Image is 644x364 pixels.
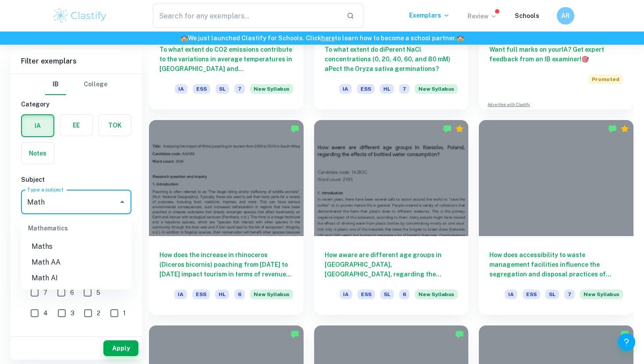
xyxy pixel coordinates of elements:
[70,288,74,297] span: 6
[234,290,245,299] span: 6
[380,84,394,94] span: HL
[456,35,464,42] span: 🏫
[479,120,633,315] a: How does accessibility to waste management facilities influence the segregation and disposal prac...
[557,7,574,25] button: AR
[71,308,74,318] span: 3
[415,290,458,304] div: Starting from the May 2026 session, the ESS IA requirements have changed. We created this exempla...
[415,84,458,99] div: Starting from the May 2026 session, the ESS IA requirements have changed. We created this exempla...
[455,330,464,339] img: Marked
[43,308,48,318] span: 4
[180,35,188,42] span: 🏫
[561,11,571,21] h6: AR
[325,45,458,74] h6: To what extent do diPerent NaCl concentrations (0, 20, 40, 60, and 80 mM) aPect the Oryza sativa ...
[357,290,375,299] span: ESS
[581,56,589,63] span: 🎯
[588,74,623,84] span: Promoted
[21,332,131,342] h6: Level
[325,250,458,279] h6: How aware are different age groups in [GEOGRAPHIC_DATA], [GEOGRAPHIC_DATA], regarding the effects...
[290,330,299,339] img: Marked
[193,84,210,94] span: ESS
[21,239,131,254] li: Maths
[159,250,293,279] h6: How does the increase in rhinoceros (Diceros bicornis) poaching from [DATE] to [DATE] impact tour...
[21,99,131,109] h6: Category
[443,124,452,133] img: Marked
[620,330,629,339] img: Marked
[314,120,469,315] a: How aware are different age groups in [GEOGRAPHIC_DATA], [GEOGRAPHIC_DATA], regarding the effects...
[620,124,629,133] div: Premium
[21,143,54,164] button: Notes
[399,290,410,299] span: 6
[415,84,458,94] span: New Syllabus
[399,84,410,94] span: 7
[234,84,245,94] span: 7
[123,308,126,318] span: 1
[455,124,464,133] div: Premium
[99,115,131,136] button: TOK
[357,84,375,94] span: ESS
[43,288,47,297] span: 7
[97,308,100,318] span: 2
[22,115,53,136] button: IA
[21,175,131,184] h6: Subject
[192,290,210,299] span: ESS
[84,74,107,95] button: College
[618,333,635,351] button: Help and Feedback
[608,124,617,133] img: Marked
[216,84,229,94] span: SL
[290,124,299,133] img: Marked
[515,12,539,19] a: Schools
[523,290,540,299] span: ESS
[505,290,517,299] span: IA
[45,74,66,95] button: IB
[153,4,340,28] input: Search for any exemplars...
[250,290,293,304] div: Starting from the May 2026 session, the ESS IA requirements have changed. We created this exempla...
[174,290,187,299] span: IA
[175,84,188,94] span: IA
[339,84,352,94] span: IA
[545,290,559,299] span: SL
[60,115,92,136] button: EE
[149,120,304,315] a: How does the increase in rhinoceros (Diceros bicornis) poaching from [DATE] to [DATE] impact tour...
[52,7,108,25] img: Clastify logo
[340,290,352,299] span: IA
[96,288,100,297] span: 5
[116,196,128,208] button: Close
[409,11,450,20] p: Exemplars
[2,33,642,43] h6: We just launched Clastify for Schools. Click to learn how to become a school partner.
[564,290,575,299] span: 7
[45,74,107,95] div: Filter type choice
[580,290,623,299] span: New Syllabus
[21,254,131,270] li: Math AA
[11,49,142,74] h6: Filter exemplars
[215,290,229,299] span: HL
[27,186,64,193] label: Type a subject
[467,11,497,21] p: Review
[489,45,623,64] h6: Want full marks on your IA ? Get expert feedback from an IB examiner!
[489,250,623,279] h6: How does accessibility to waste management facilities influence the segregation and disposal prac...
[380,290,394,299] span: SL
[415,290,458,299] span: New Syllabus
[321,35,335,42] a: here
[580,290,623,304] div: Starting from the May 2026 session, the ESS IA requirements have changed. We created this exempla...
[250,290,293,299] span: New Syllabus
[103,340,138,356] button: Apply
[250,84,293,99] div: Starting from the May 2026 session, the ESS IA requirements have changed. We created this exempla...
[250,84,293,94] span: New Syllabus
[21,270,131,286] li: Math AI
[21,218,131,239] div: Mathematics
[159,45,293,74] h6: To what extent do CO2 emissions contribute to the variations in average temperatures in [GEOGRAPH...
[488,102,530,108] a: Advertise with Clastify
